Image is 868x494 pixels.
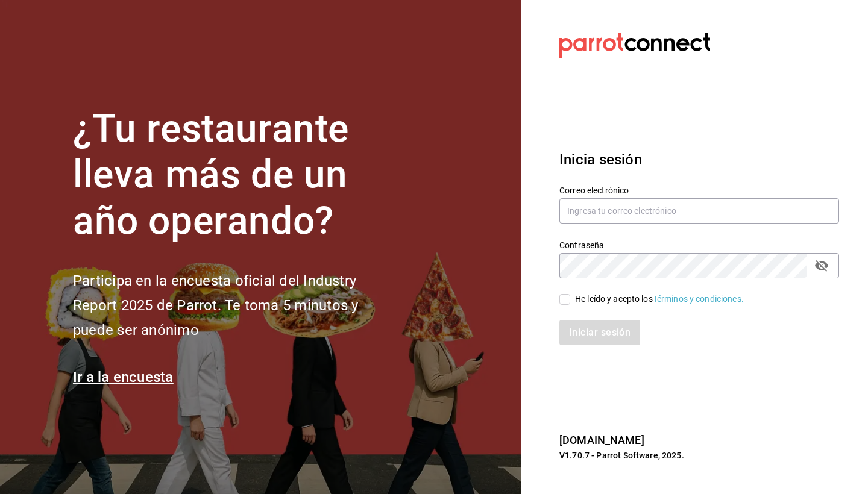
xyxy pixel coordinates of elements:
a: [DOMAIN_NAME] [559,434,644,446]
a: Ir a la encuesta [73,369,174,386]
input: Ingresa tu correo electrónico [559,198,839,224]
h3: Inicia sesión [559,149,839,170]
a: Términos y condiciones. [653,294,744,304]
p: V1.70.7 - Parrot Software, 2025. [559,449,839,461]
button: passwordField [811,255,832,276]
h1: ¿Tu restaurante lleva más de un año operando? [73,106,398,245]
label: Correo electrónico [559,186,839,194]
h2: Participa en la encuesta oficial del Industry Report 2025 de Parrot. Te toma 5 minutos y puede se... [73,269,398,342]
div: He leído y acepto los [575,293,744,305]
label: Contraseña [559,240,839,249]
